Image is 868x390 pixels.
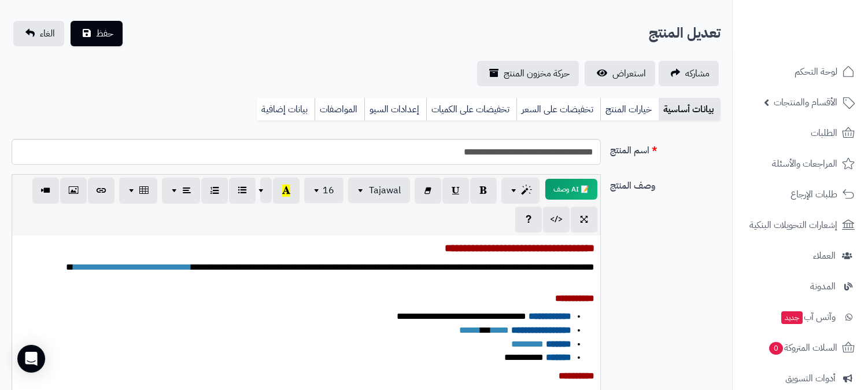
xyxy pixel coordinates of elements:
span: المراجعات والأسئلة [772,156,837,172]
span: الطلبات [811,125,837,141]
a: المواصفات [315,98,364,121]
span: العملاء [813,248,836,264]
a: الطلبات [740,119,861,147]
span: 0 [769,342,783,355]
button: Tajawal [348,178,410,203]
button: 📝 AI وصف [545,179,597,200]
a: خيارات المنتج [600,98,659,121]
span: حفظ [96,27,113,41]
span: المدونة [810,278,836,295]
a: تخفيضات على الكميات [426,98,516,121]
a: العملاء [740,242,861,270]
a: بيانات أساسية [659,98,721,121]
a: استعراض [585,61,655,86]
a: المدونة [740,273,861,300]
a: إشعارات التحويلات البنكية [740,211,861,239]
span: استعراض [612,67,646,80]
span: طلبات الإرجاع [791,186,837,203]
img: logo-2.png [789,31,857,56]
span: لوحة التحكم [795,64,837,80]
span: الغاء [40,27,55,41]
a: طلبات الإرجاع [740,181,861,208]
label: اسم المنتج [605,139,725,157]
a: مشاركه [659,61,719,86]
span: إشعارات التحويلات البنكية [749,217,837,233]
label: وصف المنتج [605,174,725,193]
span: 16 [323,183,334,197]
span: جديد [781,311,803,324]
a: لوحة التحكم [740,58,861,86]
h2: تعديل المنتج [649,21,721,45]
div: Open Intercom Messenger [17,345,45,373]
a: تخفيضات على السعر [516,98,600,121]
span: مشاركه [685,67,710,80]
span: وآتس آب [780,309,836,325]
a: المراجعات والأسئلة [740,150,861,178]
span: أدوات التسويق [785,370,836,387]
button: 16 [304,178,343,203]
a: وآتس آبجديد [740,303,861,331]
a: حركة مخزون المنتج [477,61,579,86]
span: الأقسام والمنتجات [774,94,837,111]
a: إعدادات السيو [364,98,426,121]
a: الغاء [13,21,64,46]
a: السلات المتروكة0 [740,334,861,362]
span: حركة مخزون المنتج [504,67,570,80]
button: حفظ [71,21,123,46]
a: بيانات إضافية [257,98,315,121]
span: Tajawal [369,183,401,197]
span: السلات المتروكة [768,340,837,356]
